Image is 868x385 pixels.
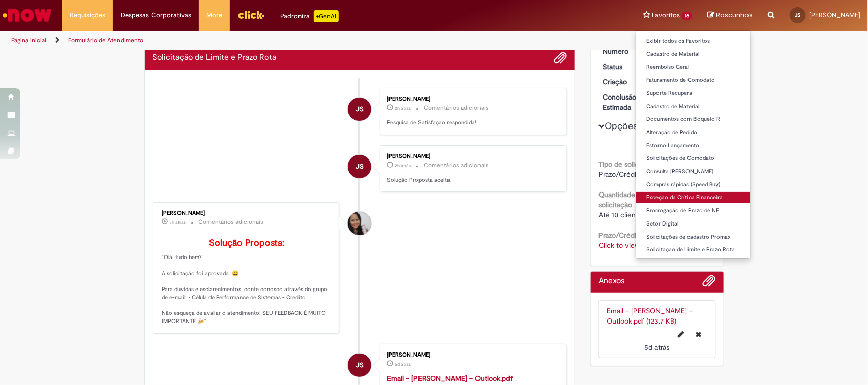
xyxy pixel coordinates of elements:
span: Prazo/Crédito [598,170,643,179]
b: Tipo de solicitação [598,159,658,169]
div: [PERSON_NAME] [162,210,332,216]
div: Jorge Wrague Dos Santos [348,155,371,178]
ul: Trilhas de página [8,31,571,50]
button: Adicionar anexos [554,51,567,65]
span: Rascunhos [716,10,753,20]
div: Jorge Wrague Dos Santos [348,354,371,377]
b: Solução Proposta: [209,237,284,249]
div: Jorge Wrague Dos Santos [348,98,371,121]
span: [PERSON_NAME] [809,11,860,19]
span: Requisições [70,10,105,20]
div: Valeria Maria Da Conceicao [348,212,371,235]
span: 2h atrás [395,163,411,169]
p: +GenAi [314,10,339,22]
a: Página inicial [11,36,46,44]
img: click_logo_yellow_360x200.png [237,7,265,22]
time: 30/09/2025 14:49:25 [395,163,411,169]
a: Compras rápidas (Speed Buy) [636,179,750,190]
a: Solicitação de Limite e Prazo Rota [636,244,750,255]
dt: Status [595,61,657,72]
a: Faturamento de Comodato [636,75,750,86]
a: Email – [PERSON_NAME] – Outlook.pdf [387,374,513,383]
time: 30/09/2025 14:49:37 [395,105,411,111]
a: Click to view Prazo/Crédito [598,241,686,250]
a: Exceção da Crítica Financeira [636,192,750,203]
span: 5h atrás [170,219,186,226]
button: Adicionar anexos [703,274,716,293]
a: Email – [PERSON_NAME] – Outlook.pdf (123.7 KB) [607,306,693,326]
time: 26/09/2025 16:34:09 [645,343,670,352]
small: Comentários adicionais [424,104,489,112]
div: [PERSON_NAME] [387,96,556,102]
p: Solução Proposta aceita. [387,176,556,184]
a: Solicitações de Comodato [636,153,750,164]
a: Suporte Recupera [636,88,750,99]
h2: Anexos [598,277,624,286]
p: "Olá, tudo bem? A solicitação foi aprovada. 😀 Para dúvidas e esclarecimentos, conte conosco atrav... [162,238,332,325]
span: 16 [682,12,692,20]
div: [PERSON_NAME] [387,153,556,159]
b: Prazo/Crédito [598,231,643,240]
img: ServiceNow [1,5,53,25]
span: 2h atrás [395,105,411,111]
h2: Solicitação de Limite e Prazo Rota Histórico de tíquete [153,53,277,62]
span: Até 10 clientes [598,210,645,219]
a: Solicitações de cadastro Promax [636,232,750,243]
div: Padroniza [280,10,339,22]
small: Comentários adicionais [424,161,489,170]
button: Excluir Email – JORGE WRAGUE DOS SANTOS – Outlook.pdf [690,326,708,342]
a: Formulário de Atendimento [68,36,143,44]
dt: Conclusão Estimada [595,92,657,112]
p: Pesquisa de Satisfação respondida! [387,119,556,127]
span: JS [356,154,364,179]
span: 5d atrás [645,343,670,352]
div: [PERSON_NAME] [387,352,556,358]
dt: Número [595,46,657,56]
a: Reembolso Geral [636,61,750,73]
span: Favoritos [652,10,680,20]
button: Editar nome de arquivo Email – JORGE WRAGUE DOS SANTOS – Outlook.pdf [672,326,691,342]
a: Consulta [PERSON_NAME] [636,166,750,177]
dt: Criação [595,77,657,87]
a: Alteração de Pedido [636,127,750,138]
time: 26/09/2025 16:34:09 [395,361,411,367]
a: Cadastro de Material [636,101,750,112]
time: 30/09/2025 11:46:07 [170,219,186,226]
a: Exibir todos os Favoritos [636,36,750,47]
span: Despesas Corporativas [121,10,191,20]
span: JS [795,12,801,18]
ul: Favoritos [636,30,751,259]
a: Documentos com Bloqueio R [636,114,750,125]
a: Cadastro de Material [636,49,750,60]
b: Quantidade de clientes nessa solicitação [598,190,692,209]
a: Rascunhos [707,11,753,20]
a: Estorno Lançamento [636,140,750,151]
small: Comentários adicionais [199,218,264,227]
span: JS [356,353,364,377]
span: JS [356,97,364,121]
a: Setor Digital [636,218,750,230]
a: Prorrogação de Prazo de NF [636,205,750,216]
span: 5d atrás [395,361,411,367]
span: More [206,10,222,20]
